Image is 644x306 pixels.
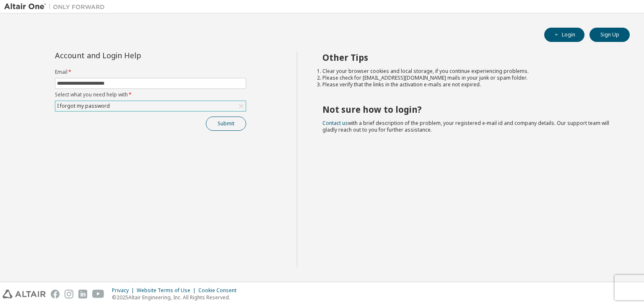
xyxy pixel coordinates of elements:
img: instagram.svg [65,290,73,298]
li: Clear your browser cookies and local storage, if you continue experiencing problems. [322,68,615,75]
img: altair_logo.svg [3,290,46,298]
h2: Not sure how to login? [322,104,615,115]
div: I forgot my password [55,101,246,111]
div: Account and Login Help [55,52,208,59]
a: Contact us [322,119,348,127]
div: Privacy [112,287,137,294]
p: © 2025 Altair Engineering, Inc. All Rights Reserved. [112,294,241,301]
h2: Other Tips [322,52,615,63]
li: Please check for [EMAIL_ADDRESS][DOMAIN_NAME] mails in your junk or spam folder. [322,75,615,81]
div: I forgot my password [56,101,111,111]
div: Cookie Consent [198,287,241,294]
label: Select what you need help with [55,91,246,98]
button: Login [544,28,584,42]
img: linkedin.svg [78,290,87,298]
img: youtube.svg [92,290,104,298]
button: Submit [206,117,246,131]
label: Email [55,69,246,75]
button: Sign Up [589,28,630,42]
span: with a brief description of the problem, your registered e-mail id and company details. Our suppo... [322,119,609,133]
div: Website Terms of Use [137,287,198,294]
img: facebook.svg [51,290,60,298]
img: Altair One [4,3,109,11]
li: Please verify that the links in the activation e-mails are not expired. [322,81,615,88]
